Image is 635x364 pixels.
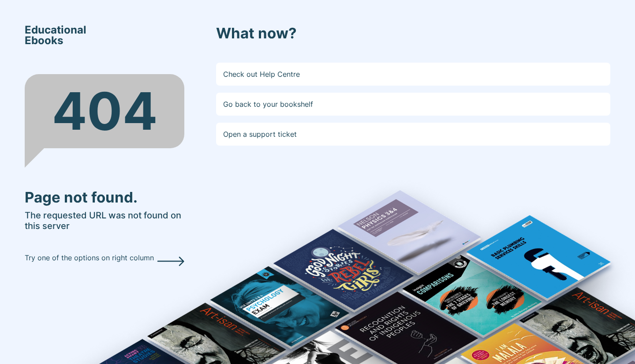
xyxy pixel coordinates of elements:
h3: Page not found. [25,189,184,206]
h3: What now? [216,25,610,42]
a: Open a support ticket [216,123,610,146]
div: 404 [25,74,184,148]
span: Educational Ebooks [25,25,86,46]
a: Check out Help Centre [216,63,610,86]
p: Try one of the options on right column [25,252,154,263]
a: Go back to your bookshelf [216,93,610,116]
h5: The requested URL was not found on this server [25,210,184,231]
